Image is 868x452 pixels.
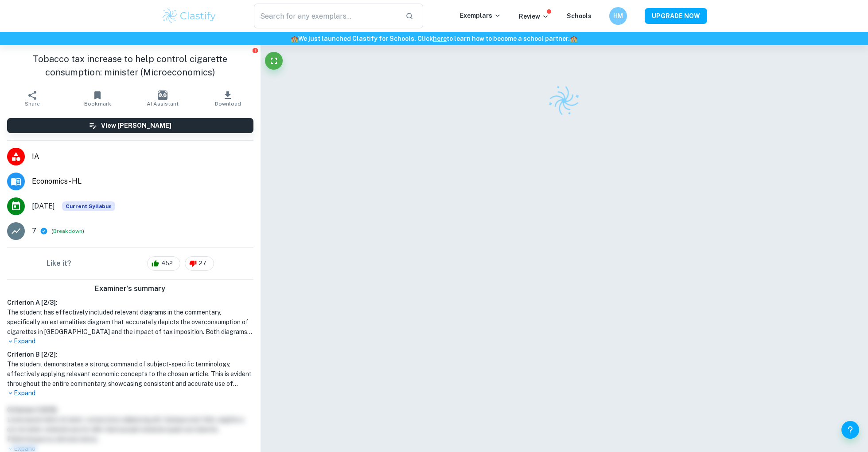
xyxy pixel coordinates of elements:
span: Bookmark [84,101,111,107]
button: UPGRADE NOW [645,8,707,24]
span: IA [32,151,253,162]
a: Schools [567,12,592,20]
button: Report issue [252,47,259,54]
img: AI Assistant [158,90,167,100]
button: Breakdown [53,227,82,235]
h6: Criterion B [ 2 / 2 ]: [7,350,253,359]
h6: Criterion A [ 2 / 3 ]: [7,298,253,307]
span: 452 [156,259,178,268]
h6: Like it? [47,258,71,269]
h6: Examiner's summary [4,283,257,294]
h6: We just launched Clastify for Schools. Click to learn how to become a school partner. [2,34,866,43]
p: Expand [7,389,253,398]
img: Clastify logo [544,80,585,122]
span: AI Assistant [147,101,179,107]
h1: The student demonstrates a strong command of subject-specific terminology, effectively applying r... [7,359,253,389]
span: 27 [194,259,211,268]
button: Fullscreen [265,52,283,70]
div: 452 [147,256,180,271]
a: here [433,35,447,42]
div: 27 [185,256,214,271]
h1: Tobacco tax increase to help control cigarette consumption: minister (Microeconomics) [7,52,253,79]
input: Search for any exemplars... [254,4,399,28]
button: Download [195,86,261,111]
button: Help and Feedback [841,421,859,439]
h6: HM [613,11,623,21]
p: Expand [7,337,253,346]
span: ( ) [51,227,84,236]
button: Bookmark [65,86,130,111]
span: Economics - HL [32,176,253,187]
img: Clastify logo [161,7,218,25]
span: 🏫 [570,35,577,42]
span: 🏫 [291,35,298,42]
button: AI Assistant [130,86,195,111]
h6: View [PERSON_NAME] [101,121,171,130]
span: Download [215,101,241,107]
p: 7 [32,226,36,236]
h1: The student has effectively included relevant diagrams in the commentary, specifically an externa... [7,307,253,337]
button: HM [609,7,627,25]
span: [DATE] [32,201,55,212]
span: Share [25,101,40,107]
p: Review [519,12,549,21]
span: Current Syllabus [62,201,115,211]
div: This exemplar is based on the current syllabus. Feel free to refer to it for inspiration/ideas wh... [62,201,115,211]
p: Exemplars [460,11,501,20]
button: View [PERSON_NAME] [7,118,253,133]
